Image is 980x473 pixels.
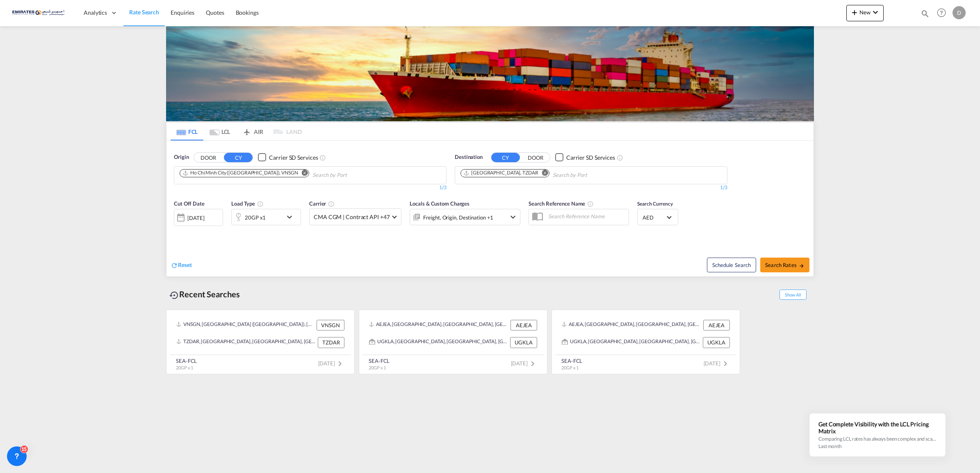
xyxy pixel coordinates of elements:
span: Rate Search [129,9,159,16]
button: Remove [537,170,549,178]
span: Search Currency [637,201,673,207]
div: TZDAR [318,337,344,348]
div: 1/3 [174,184,447,191]
md-icon: icon-refresh [171,262,178,269]
md-icon: icon-chevron-right [335,359,345,369]
span: Reset [178,261,192,268]
md-pagination-wrapper: Use the left and right arrow keys to navigate between tabs [171,122,302,140]
span: Show All [779,290,807,300]
button: icon-plus 400-fgNewicon-chevron-down [846,5,884,21]
md-chips-wrap: Chips container. Use arrow keys to select chips. [459,167,634,182]
span: Quotes [206,9,224,16]
md-icon: Unchecked: Search for CY (Container Yard) services for all selected carriers.Checked : Search for... [319,154,326,161]
span: New [850,9,880,16]
md-icon: icon-plus 400-fg [850,7,859,17]
div: D [953,6,966,19]
span: [DATE] [704,360,730,367]
span: Destination [455,153,483,161]
div: 1/3 [455,184,727,191]
div: VNSGN, Ho Chi Minh City (Saigon), Viet Nam, South East Asia, Asia Pacific [176,320,315,330]
md-icon: icon-backup-restore [169,290,179,300]
span: 20GP x 1 [369,365,386,370]
md-icon: icon-chevron-right [528,359,538,369]
button: Note: By default Schedule search will only considerorigin ports, destination ports and cut off da... [707,258,756,272]
span: Cut Off Date [174,200,205,207]
div: icon-refreshReset [171,261,192,270]
md-icon: icon-chevron-down [285,212,299,222]
div: SEA-FCL [369,357,390,364]
div: SEA-FCL [176,357,197,364]
button: CY [224,153,253,162]
div: Recent Searches [166,285,243,303]
recent-search-card: VNSGN, [GEOGRAPHIC_DATA] ([GEOGRAPHIC_DATA]), [GEOGRAPHIC_DATA], [GEOGRAPHIC_DATA], [GEOGRAPHIC_D... [166,310,355,374]
md-icon: icon-arrow-right [799,263,805,269]
md-tab-item: FCL [171,122,203,140]
input: Chips input. [553,169,631,182]
md-tab-item: AIR [236,122,269,140]
input: Search Reference Name [544,210,629,222]
md-icon: The selected Trucker/Carrierwill be displayed in the rate results If the rates are from another f... [328,201,335,207]
div: SEA-FCL [561,357,582,364]
img: c67187802a5a11ec94275b5db69a26e6.png [12,4,68,22]
div: TZDAR, Dar es Salaam, Tanzania, United Republic of, Eastern Africa, Africa [176,337,316,348]
md-select: Select Currency: د.إ AEDUnited Arab Emirates Dirham [642,211,674,223]
md-checkbox: Checkbox No Ink [258,153,318,162]
span: Origin [174,153,189,161]
span: Load Type [231,200,264,207]
span: Search Rates [765,262,805,268]
div: AEJEA [511,320,537,330]
span: Search Reference Name [529,200,594,207]
span: [DATE] [511,360,538,367]
span: AED [643,214,665,221]
md-checkbox: Checkbox No Ink [555,153,615,162]
div: Press delete to remove this chip. [463,170,540,177]
input: Chips input. [312,169,390,182]
div: OriginDOOR CY Checkbox No InkUnchecked: Search for CY (Container Yard) services for all selected ... [166,141,814,276]
md-icon: icon-airplane [242,127,252,133]
md-datepicker: Select [174,225,180,236]
md-icon: icon-chevron-down [508,212,518,222]
button: Remove [296,170,309,178]
md-tab-item: LCL [203,122,236,140]
span: Locals & Custom Charges [410,200,469,207]
div: VNSGN [317,320,344,330]
div: UGKLA [510,337,537,348]
div: Ho Chi Minh City (Saigon), VNSGN [182,170,298,177]
div: [DATE] [187,214,204,222]
div: Press delete to remove this chip. [182,170,300,177]
div: icon-magnify [921,9,930,21]
span: Carrier [309,200,335,207]
div: Freight Origin Destination Factory Stuffingicon-chevron-down [410,209,520,225]
recent-search-card: AEJEA, [GEOGRAPHIC_DATA], [GEOGRAPHIC_DATA], [GEOGRAPHIC_DATA], [GEOGRAPHIC_DATA] AEJEAUGKLA, [GE... [552,310,740,374]
span: 20GP x 1 [176,365,193,370]
img: LCL+%26+FCL+BACKGROUND.png [166,26,814,121]
md-chips-wrap: Chips container. Use arrow keys to select chips. [178,167,394,182]
span: 20GP x 1 [561,365,579,370]
div: [DATE] [174,209,223,226]
span: Enquiries [171,9,194,16]
md-icon: icon-chevron-right [720,359,730,369]
button: Search Ratesicon-arrow-right [760,258,809,272]
span: [DATE] [318,360,345,367]
div: UGKLA, Kampala, Uganda, Eastern Africa, Africa [369,337,508,348]
button: DOOR [194,153,223,162]
md-icon: icon-information-outline [257,201,264,207]
button: DOOR [521,153,550,162]
div: Carrier SD Services [566,154,615,162]
md-icon: icon-magnify [921,9,930,18]
span: CMA CGM | Contract API +47 [314,213,390,221]
md-icon: Unchecked: Search for CY (Container Yard) services for all selected carriers.Checked : Search for... [617,154,623,161]
recent-search-card: AEJEA, [GEOGRAPHIC_DATA], [GEOGRAPHIC_DATA], [GEOGRAPHIC_DATA], [GEOGRAPHIC_DATA] AEJEAUGKLA, [GE... [359,310,547,374]
div: Dar es Salaam, TZDAR [463,170,538,177]
div: AEJEA [703,320,730,330]
div: 20GP x1 [245,212,266,223]
div: Help [934,6,953,20]
div: AEJEA, Jebel Ali, United Arab Emirates, Middle East, Middle East [562,320,701,330]
div: Freight Origin Destination Factory Stuffing [423,212,493,223]
span: Help [934,6,948,20]
div: AEJEA, Jebel Ali, United Arab Emirates, Middle East, Middle East [369,320,508,330]
md-icon: Your search will be saved by the below given name [587,201,594,207]
div: Carrier SD Services [269,154,318,162]
button: CY [491,153,520,162]
md-icon: icon-chevron-down [871,7,880,17]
